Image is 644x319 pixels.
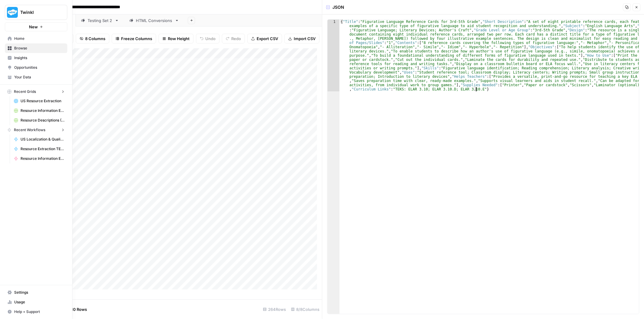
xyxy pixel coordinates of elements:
a: Your Data [5,72,67,82]
a: Settings [5,288,67,297]
button: Recent Grids [5,87,67,96]
div: HTML Conversions [136,17,172,24]
span: Resource Information Extraction [21,156,65,161]
button: Recent Workflows [5,125,67,134]
button: Export CSV [247,34,282,43]
button: Import CSV [284,34,319,43]
button: Row Height [159,34,194,43]
span: Import CSV [294,36,316,42]
a: Browse [5,43,67,53]
a: Resource Descriptions (+Flair) [11,115,67,125]
span: US Resource Extraction [21,98,65,104]
span: New [29,24,38,30]
span: US Localization & Quality Check [21,137,65,142]
button: Freeze Columns [112,34,156,43]
span: Home [14,36,65,41]
button: New [5,22,67,31]
a: Home [5,34,67,43]
span: Recent Grids [14,89,36,94]
div: 8/8 Columns [289,305,322,314]
a: Resource Extraction TEST [11,144,67,154]
a: US Resource Extraction [11,96,67,106]
a: Insights [5,53,67,63]
span: Usage [14,299,65,305]
span: Redo [231,36,241,42]
img: Twinkl Logo [7,7,18,18]
span: Resource Information Extraction Grid (1) [21,108,65,113]
button: Undo [196,34,219,43]
div: 264 Rows [261,305,289,314]
span: Settings [14,290,65,295]
button: 8 Columns [76,34,109,43]
span: Undo [205,36,216,42]
a: Resource Information Extraction [11,154,67,163]
span: Twinkl [20,9,57,15]
span: Help + Support [14,309,65,314]
a: Testing Set 2 [76,14,124,27]
span: Your Data [14,74,65,80]
a: Opportunities [5,63,67,72]
span: Browse [14,46,65,51]
span: Recent Workflows [14,127,45,133]
button: Redo [222,34,245,43]
span: Resource Descriptions (+Flair) [21,118,65,123]
button: Workspace: Twinkl [5,5,67,20]
a: US Localization & Quality Check [11,134,67,144]
div: JSON [326,4,344,10]
a: HTML Conversions [124,14,184,27]
button: Help + Support [5,307,67,317]
span: Add 10 Rows [63,306,87,312]
div: 1 [328,20,340,91]
span: 8 Columns [85,36,105,42]
span: Freeze Columns [121,36,152,42]
a: Resource Information Extraction Grid (1) [11,106,67,115]
span: Resource Extraction TEST [21,146,65,152]
span: Export CSV [257,36,278,42]
a: Usage [5,297,67,307]
span: Row Height [168,36,190,42]
span: Insights [14,55,65,61]
span: Opportunities [14,65,65,70]
div: Testing Set 2 [88,17,112,24]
